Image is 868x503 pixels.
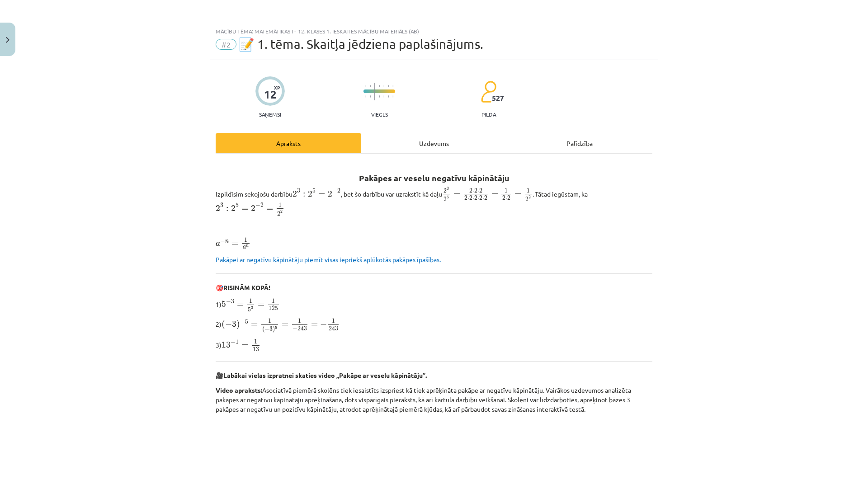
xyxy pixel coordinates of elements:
img: icon-short-line-57e1e144782c952c97e751825c79c345078a6d821885a25fce030b3d8c18986b.svg [379,85,380,87]
p: Izpildīsim sekojošu darbību , bet šo darbību var uzrakstīt kā daļu . Tātad iegūstam, ka [216,187,652,216]
span: 2 [277,212,280,216]
img: icon-short-line-57e1e144782c952c97e751825c79c345078a6d821885a25fce030b3d8c18986b.svg [392,85,393,87]
span: − [292,327,297,331]
img: icon-short-line-57e1e144782c952c97e751825c79c345078a6d821885a25fce030b3d8c18986b.svg [379,95,380,98]
span: = [453,193,460,196]
span: 2 [469,196,472,200]
span: 243 [329,326,338,331]
b: Video apraksts: [216,386,262,394]
span: Pakāpei ar negatīvu kāpinātāju piemīt visas iepriekš aplūkotās pakāpes īpašības. [216,255,441,263]
span: 2 [260,203,264,207]
span: = [514,193,521,196]
span: 1 [505,188,508,193]
div: Apraksts [216,133,361,153]
div: Mācību tēma: Matemātikas i - 12. klases 1. ieskaites mācību materiāls (ab) [216,28,652,34]
span: 1 [332,319,335,323]
span: : [226,207,228,212]
span: 2 [474,196,477,200]
img: icon-short-line-57e1e144782c952c97e751825c79c345078a6d821885a25fce030b3d8c18986b.svg [392,95,393,98]
span: ⋅ [477,198,479,200]
span: 2 [464,196,467,200]
img: icon-short-line-57e1e144782c952c97e751825c79c345078a6d821885a25fce030b3d8c18986b.svg [370,95,371,98]
p: 1) [216,298,652,312]
span: 2 [280,210,283,213]
span: 3 [269,327,273,331]
span: ⋅ [467,198,469,200]
span: ( [262,326,264,333]
span: 2 [484,196,487,200]
span: 2 [328,190,332,197]
span: 1 [268,319,271,323]
span: 5 [447,195,449,198]
img: icon-short-line-57e1e144782c952c97e751825c79c345078a6d821885a25fce030b3d8c18986b.svg [365,95,366,98]
span: n [246,245,249,247]
span: 3 [297,188,300,193]
span: 5 [248,307,251,312]
span: 2 [292,190,297,197]
span: 2 [251,205,255,212]
img: students-c634bb4e5e11cddfef0936a35e636f08e4e9abd3cc4e673bd6f9a4125e45ecb1.svg [481,80,496,103]
span: #2 [216,39,236,50]
span: 5 [245,320,248,324]
span: 243 [297,326,307,331]
span: 📝 1. tēma. Skaitļa jēdziena paplašinājums. [239,37,483,52]
span: = [237,303,244,307]
img: icon-long-line-d9ea69661e0d244f92f715978eff75569469978d946b2353a9bb055b3ed8787d.svg [374,83,375,100]
span: 1 [278,203,282,207]
span: 3 [220,203,223,207]
span: − [240,320,245,324]
span: 1 [298,319,301,323]
span: 2 [443,197,447,202]
span: 2 [308,190,312,197]
p: 🎯 [216,283,652,292]
span: 2 [507,196,510,200]
span: = [311,323,318,327]
span: = [266,207,273,211]
span: = [231,242,238,246]
div: 12 [264,88,277,101]
span: 3 [251,306,253,309]
span: 5 [236,203,239,207]
span: = [241,344,248,348]
span: 2 [231,205,236,212]
span: 2 [502,196,505,200]
span: 2 [216,205,220,212]
span: 13 [222,342,231,348]
span: ⋅ [477,191,479,193]
span: 1 [272,299,275,303]
span: − [332,189,337,193]
span: 2 [474,188,477,193]
p: pilda [481,111,496,118]
span: 2 [337,188,340,193]
img: icon-short-line-57e1e144782c952c97e751825c79c345078a6d821885a25fce030b3d8c18986b.svg [370,85,371,87]
span: ⋅ [482,198,484,200]
img: icon-short-line-57e1e144782c952c97e751825c79c345078a6d821885a25fce030b3d8c18986b.svg [388,95,389,98]
span: 13 [253,347,259,352]
img: icon-short-line-57e1e144782c952c97e751825c79c345078a6d821885a25fce030b3d8c18986b.svg [365,85,366,87]
span: 3 [447,187,449,190]
b: Labākai vielas izpratnei skaties video „Pakāpe ar veselu kāpinātāju”. [223,371,427,379]
span: 1 [236,340,239,344]
span: 2 [528,195,531,198]
p: Viegls [371,111,388,118]
span: = [251,323,258,327]
img: icon-close-lesson-0947bae3869378f0d4975bcd49f059093ad1ed9edebbc8119c70593378902aed.svg [6,37,9,43]
p: 2) [216,318,652,333]
b: RISINĀM KOPĀ! [223,283,270,291]
span: 3 [232,321,236,327]
span: 1 [244,238,247,242]
span: XP [274,85,280,90]
span: = [241,207,248,211]
span: a [216,242,220,246]
span: − [264,327,269,331]
span: 1 [527,188,530,193]
span: 527 [492,94,504,102]
span: − [220,239,225,243]
span: 2 [479,188,482,193]
span: − [255,203,260,208]
span: 5 [275,326,277,329]
span: 2 [469,188,472,193]
span: 2 [443,188,447,193]
span: ⋅ [505,198,507,200]
span: ) [236,320,240,329]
